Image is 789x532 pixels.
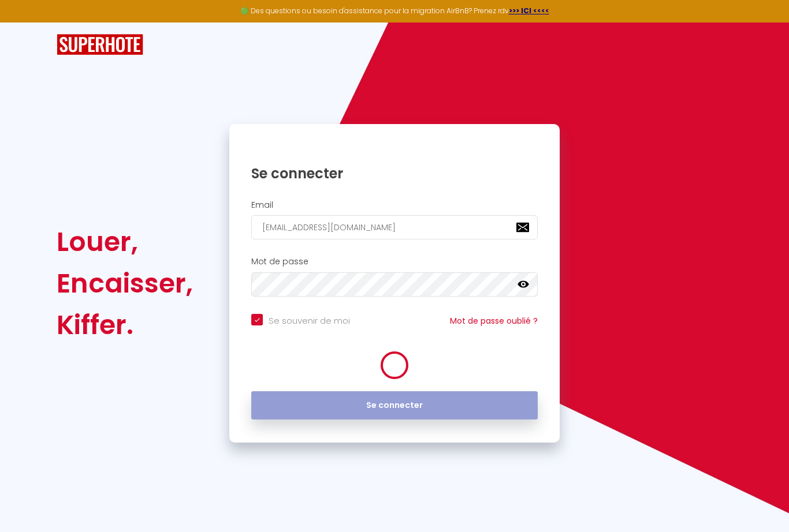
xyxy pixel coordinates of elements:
[251,215,538,239] input: Ton Email
[57,263,193,304] div: Encaisser,
[57,34,143,55] img: SuperHote logo
[251,164,538,182] h1: Se connecter
[251,200,538,210] h2: Email
[450,315,538,327] a: Mot de passe oublié ?
[509,6,549,16] a: >>> ICI <<<<
[57,221,193,263] div: Louer,
[251,257,538,267] h2: Mot de passe
[251,391,538,420] button: Se connecter
[57,304,193,346] div: Kiffer.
